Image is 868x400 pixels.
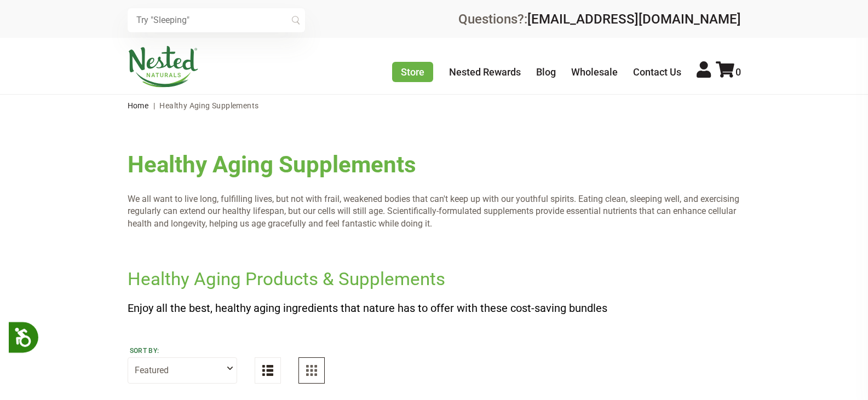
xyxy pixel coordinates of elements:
a: Nested Rewards [449,66,521,78]
h1: Healthy Aging Supplements [128,132,741,178]
a: [EMAIL_ADDRESS][DOMAIN_NAME] [527,11,741,27]
nav: breadcrumbs [128,95,741,117]
a: Contact Us [633,66,681,78]
img: List [262,365,273,376]
p: Enjoy all the best, healthy aging ingredients that nature has to offer with these cost-saving bun... [128,300,741,316]
a: 0 [716,66,741,78]
a: Home [128,101,149,110]
p: We all want to live long, fulfilling lives, but not with frail, weakened bodies that can't keep u... [128,193,741,230]
label: Sort by: [130,346,235,355]
a: Blog [536,66,556,78]
input: Try "Sleeping" [128,8,305,32]
span: 0 [735,66,741,78]
div: Questions?: [458,13,741,26]
img: Grid [306,365,317,376]
a: Wholesale [571,66,618,78]
span: | [151,101,158,110]
h2: Healthy Aging Products & Supplements [128,269,741,289]
img: Nested Naturals [128,46,199,88]
span: Healthy Aging Supplements [159,101,258,110]
a: Store [392,62,433,82]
